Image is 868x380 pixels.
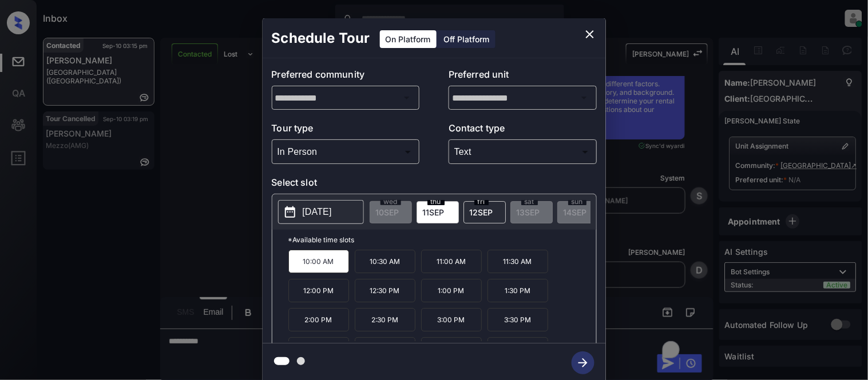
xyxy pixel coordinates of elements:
[451,142,594,161] div: Text
[421,250,482,273] p: 11:00 AM
[278,200,364,224] button: [DATE]
[263,18,379,58] h2: Schedule Tour
[487,337,548,361] p: 5:30 PM
[288,308,349,331] p: 2:00 PM
[355,337,415,361] p: 4:30 PM
[288,250,349,273] p: 10:00 AM
[487,308,548,331] p: 3:30 PM
[427,198,445,205] span: thu
[449,67,597,86] p: Preferred unit
[578,23,601,46] button: close
[449,121,597,139] p: Contact type
[474,198,489,205] span: fri
[272,121,420,139] p: Tour type
[272,67,420,86] p: Preferred community
[421,308,482,331] p: 3:00 PM
[438,30,496,48] div: Off Platform
[288,337,349,361] p: 4:00 PM
[355,250,415,273] p: 10:30 AM
[275,142,417,161] div: In Person
[288,279,349,302] p: 12:00 PM
[303,205,332,219] p: [DATE]
[272,175,597,194] p: Select slot
[355,279,415,302] p: 12:30 PM
[423,207,445,217] span: 11 SEP
[417,201,459,223] div: date-select
[355,308,415,331] p: 2:30 PM
[487,250,548,273] p: 11:30 AM
[380,30,437,48] div: On Platform
[421,337,482,361] p: 5:00 PM
[470,207,493,217] span: 12 SEP
[288,230,596,250] p: *Available time slots
[463,201,506,223] div: date-select
[421,279,482,302] p: 1:00 PM
[487,279,548,302] p: 1:30 PM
